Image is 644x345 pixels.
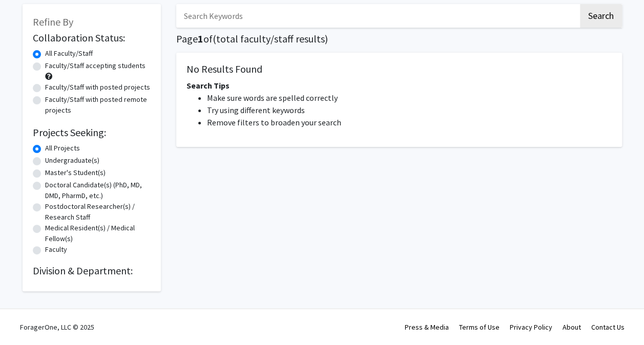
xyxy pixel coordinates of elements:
h2: Division & Department: [33,265,151,277]
label: Faculty/Staff with posted remote projects [45,94,151,116]
label: All Projects [45,143,80,154]
span: Refine By [33,15,73,28]
li: Make sure words are spelled correctly [207,92,612,104]
h2: Collaboration Status: [33,32,151,44]
label: Undergraduate(s) [45,155,99,166]
label: Doctoral Candidate(s) (PhD, MD, DMD, PharmD, etc.) [45,180,151,201]
span: 1 [198,32,203,45]
label: Faculty [45,244,67,255]
a: Press & Media [405,322,449,332]
h1: Page of ( total faculty/staff results) [176,33,622,45]
li: Remove filters to broaden your search [207,116,612,128]
h2: Projects Seeking: [33,126,151,139]
a: Contact Us [591,322,625,332]
label: Master's Student(s) [45,167,106,178]
a: About [563,322,581,332]
h5: No Results Found [186,63,612,75]
a: Terms of Use [459,322,500,332]
button: Search [580,4,622,28]
label: Faculty/Staff accepting students [45,60,146,71]
iframe: Chat [8,299,44,337]
nav: Page navigation [176,157,622,181]
label: All Faculty/Staff [45,48,93,59]
a: Privacy Policy [510,322,552,332]
label: Faculty/Staff with posted projects [45,82,150,93]
div: ForagerOne, LLC © 2025 [20,309,94,345]
label: Postdoctoral Researcher(s) / Research Staff [45,201,151,223]
li: Try using different keywords [207,104,612,116]
span: Search Tips [186,80,230,91]
label: Medical Resident(s) / Medical Fellow(s) [45,223,151,244]
input: Search Keywords [176,4,578,28]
